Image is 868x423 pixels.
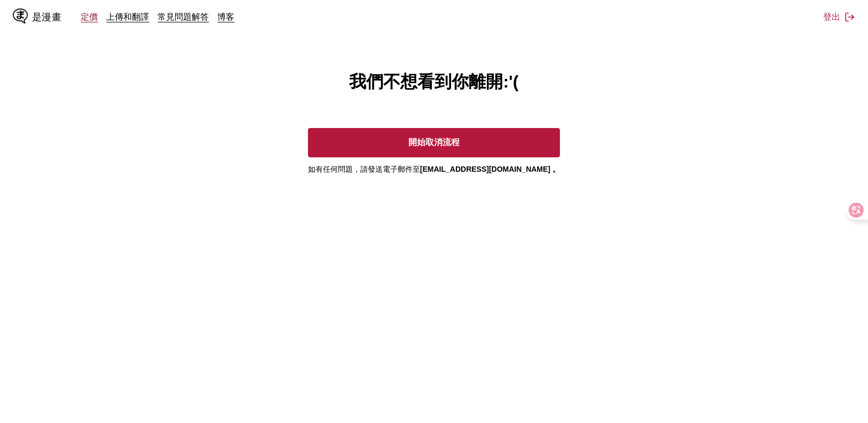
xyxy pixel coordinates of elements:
a: 常見問題解答 [158,11,209,22]
button: 開始取消流程 [308,128,560,157]
a: 上傳和翻譯 [107,11,149,22]
font: [EMAIL_ADDRESS][DOMAIN_NAME] 。 [420,165,560,173]
a: IsManga 標誌是漫畫 [13,9,81,26]
button: 登出 [823,11,855,23]
img: IsManga 標誌 [13,9,28,23]
font: 請發送電子郵件至 [360,165,420,173]
font: 開始取消流程 [408,138,460,147]
font: 我們不想看到你離開:'( [350,72,519,91]
a: 定價 [81,11,98,22]
img: 登出 [845,12,855,22]
font: 是漫畫 [32,12,62,22]
font: 登出 [823,11,840,22]
a: 博客 [218,11,235,22]
font: 如有任何問題， [308,165,360,173]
